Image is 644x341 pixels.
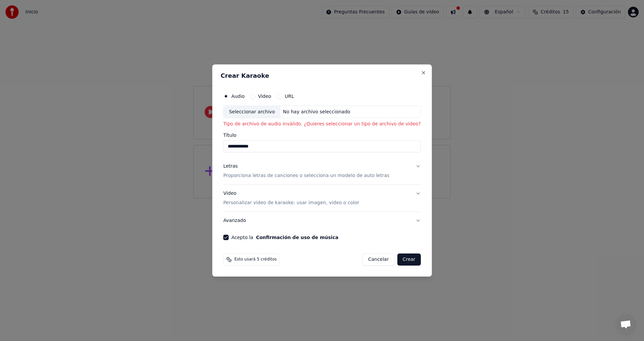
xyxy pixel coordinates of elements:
[231,235,338,240] label: Acepto la
[223,173,389,179] p: Proporciona letras de canciones o selecciona un modelo de auto letras
[223,163,238,170] div: Letras
[285,94,294,99] label: URL
[256,235,338,240] button: Acepto la
[224,106,280,118] div: Seleccionar archivo
[362,253,394,266] button: Cancelar
[223,212,421,229] button: Avanzado
[223,158,421,185] button: LetrasProporciona letras de canciones o selecciona un modelo de auto letras
[231,94,245,99] label: Audio
[397,253,421,266] button: Crear
[223,133,421,138] label: Título
[223,121,421,128] p: Tipo de archivo de audio inválido. ¿Quieres seleccionar un tipo de archivo de video?
[280,109,353,115] div: No hay archivo seleccionado
[223,185,421,212] button: VideoPersonalizar video de karaoke: usar imagen, video o color
[223,190,359,206] div: Video
[223,200,359,206] p: Personalizar video de karaoke: usar imagen, video o color
[221,73,424,79] h2: Crear Karaoke
[234,257,277,262] span: Esto usará 5 créditos
[258,94,271,99] label: Video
